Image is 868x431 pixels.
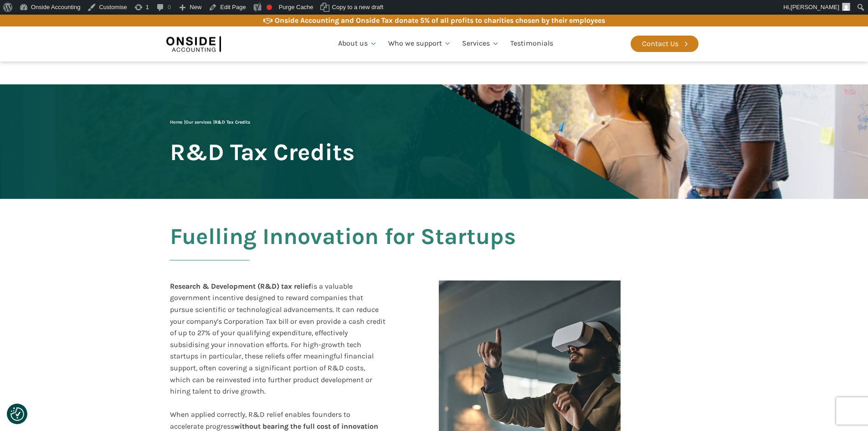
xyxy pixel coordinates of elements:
[505,28,559,59] a: Testimonials
[275,15,605,26] div: Onside Accounting and Onside Tax donate 5% of all profits to charities chosen by their employees
[333,28,383,59] a: About us
[166,33,221,54] img: Onside Accounting
[170,119,250,125] span: | |
[267,5,272,10] div: Focus keyphrase not set
[631,36,699,52] a: Contact Us
[215,119,250,125] span: R&D Tax Credits
[10,407,24,421] img: Revisit consent button
[457,28,505,59] a: Services
[383,28,457,59] a: Who we support
[185,119,211,125] a: Our services
[642,38,678,50] div: Contact Us
[791,4,839,10] span: [PERSON_NAME]
[170,140,354,165] span: R&D Tax Credits
[170,224,699,271] h2: Fuelling Innovation for Startups
[10,407,24,421] button: Consent Preferences
[170,282,279,291] b: Research & Development (R&D)
[281,282,311,291] b: tax relief
[170,119,182,125] a: Home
